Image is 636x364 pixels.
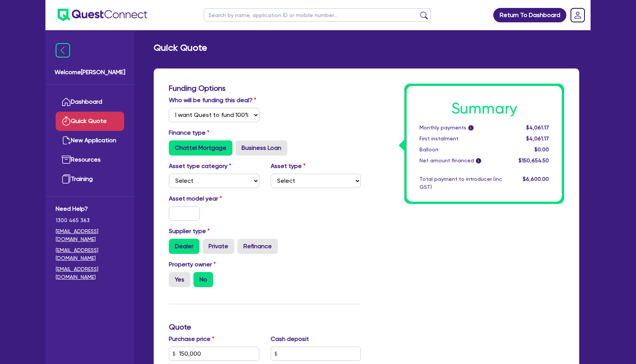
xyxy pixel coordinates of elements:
span: $150,654.50 [519,157,549,163]
div: First instalment [414,135,508,143]
span: $6,600.00 [523,176,549,182]
label: Chattel Mortgage [169,140,232,156]
img: quick-quote [62,117,71,126]
a: Quick Quote [56,112,124,131]
label: Asset model year [163,194,265,203]
a: Dashboard [56,92,124,112]
label: Asset type [271,162,306,171]
label: No [193,272,213,287]
a: [EMAIL_ADDRESS][DOMAIN_NAME] [56,246,124,262]
a: Resources [56,150,124,170]
span: i [476,158,481,163]
h3: Quote [169,322,361,331]
img: resources [62,155,71,164]
label: Supplier type [169,227,210,236]
label: Purchase price [169,334,214,344]
h2: Quick Quote [154,42,207,53]
div: Net amount financed [414,157,508,165]
label: Private [203,239,234,254]
h3: Funding Options [169,84,361,93]
label: Who will be funding this deal? [169,96,256,105]
div: Total payment to introducer (inc GST) [414,175,508,191]
label: Dealer [169,239,200,254]
img: quest-connect-logo-blue [58,9,147,21]
div: Balloon [414,146,508,154]
span: Welcome [PERSON_NAME] [55,68,125,77]
label: Property owner [169,260,216,269]
img: training [62,174,71,184]
span: 1300 465 363 [56,216,124,224]
input: Search by name, application ID or mobile number... [204,8,431,22]
img: new-application [62,136,71,145]
span: $0.00 [535,146,549,152]
span: Need Help? [56,204,124,213]
img: icon-menu-close [56,43,70,58]
a: Dropdown toggle [568,5,588,25]
span: $4,061.17 [526,124,549,131]
span: i [468,125,474,131]
div: Monthly payments [414,124,508,132]
label: Asset type category [169,162,231,171]
a: New Application [56,131,124,150]
h1: Summary [419,100,549,118]
label: Business Loan [235,140,287,156]
a: [EMAIL_ADDRESS][DOMAIN_NAME] [56,227,124,243]
a: [EMAIL_ADDRESS][DOMAIN_NAME] [56,265,124,281]
label: Refinance [237,239,278,254]
a: Training [56,170,124,189]
label: Finance type [169,128,209,137]
span: $4,061.17 [526,135,549,142]
label: Yes [169,272,190,287]
label: Cash deposit [271,334,309,344]
a: Return To Dashboard [493,8,566,22]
